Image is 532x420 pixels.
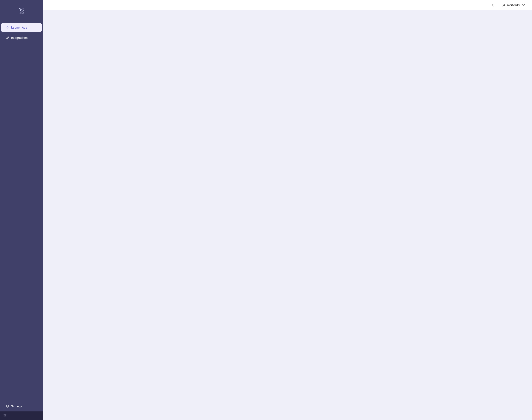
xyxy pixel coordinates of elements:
span: down [522,4,525,7]
span: user [502,4,505,7]
a: Settings [11,405,22,408]
span: menu-fold [3,414,6,417]
div: mertorder [505,3,522,8]
span: bell [492,3,495,6]
a: Launch Ads [11,26,27,29]
a: Integrations [11,36,28,40]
